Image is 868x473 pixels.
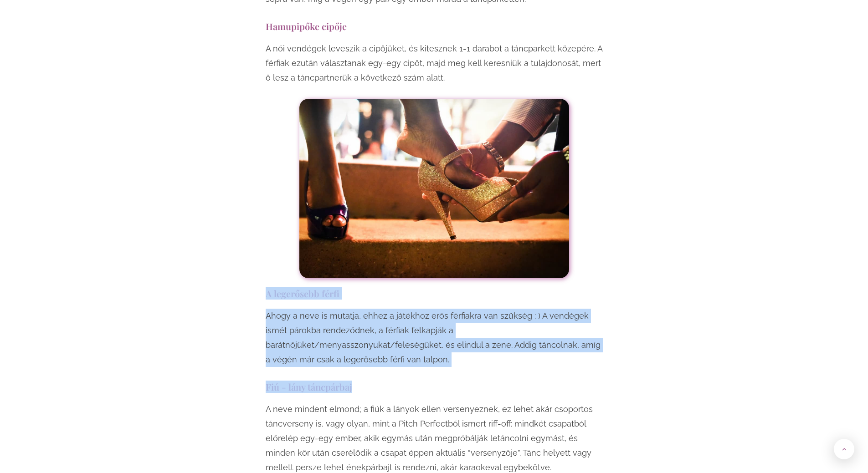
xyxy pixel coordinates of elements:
h3: Fiú - lány táncpárbaj [266,381,603,393]
h3: Hamupipőke cipője [266,20,603,32]
p: Ahogy a neve is mutatja, ehhez a játékhoz erős férfiakra van szükség : ) A vendégek ismét párokba... [266,309,603,367]
p: A női vendégek leveszik a cipőjüket, és kitesznek 1-1 darabot a táncparkett közepére. A férfiak e... [266,41,603,85]
h3: A legerősebb férfi [266,287,603,300]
